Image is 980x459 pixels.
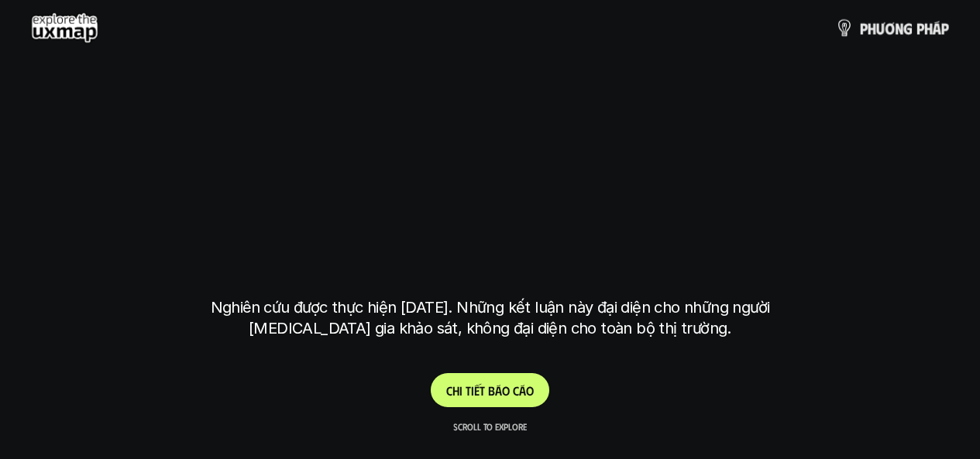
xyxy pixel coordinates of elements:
h1: tại [GEOGRAPHIC_DATA] [214,198,766,263]
span: ế [474,383,480,398]
span: á [519,383,526,398]
span: p [941,19,949,36]
span: ư [876,19,885,36]
span: p [860,19,868,36]
span: h [452,383,459,398]
a: Chitiếtbáocáo [431,373,549,407]
p: Nghiên cứu được thực hiện [DATE]. Những kết luận này đại diện cho những người [MEDICAL_DATA] gia ... [200,297,781,339]
span: C [446,383,452,398]
span: n [895,19,903,36]
p: Scroll to explore [453,421,527,432]
span: á [495,383,502,398]
span: o [502,383,510,398]
span: c [513,383,519,398]
h6: Kết quả nghiên cứu [437,38,555,56]
span: h [924,19,933,36]
span: t [466,383,471,398]
span: i [459,383,462,398]
span: h [868,19,876,36]
span: ơ [885,19,895,36]
span: g [903,19,913,36]
span: á [933,19,941,36]
span: p [916,19,924,36]
h1: phạm vi công việc của [208,76,773,141]
span: t [480,383,485,398]
span: i [471,383,474,398]
span: b [488,383,495,398]
span: o [526,383,534,398]
a: phươngpháp [835,12,949,43]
